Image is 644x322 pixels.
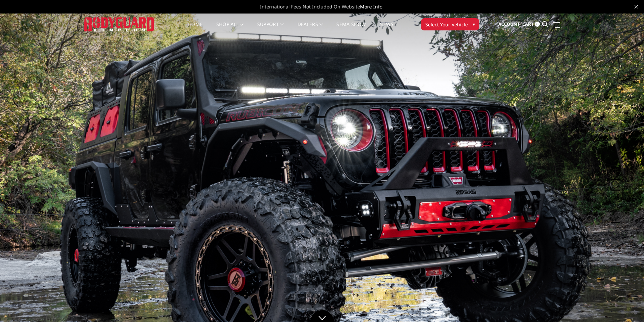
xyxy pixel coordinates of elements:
[421,18,479,30] button: Select Your Vehicle
[613,180,620,191] button: 2 of 5
[522,15,540,33] a: Cart 0
[216,22,244,35] a: shop all
[310,310,334,322] a: Click to Down
[473,21,475,28] span: ▾
[610,290,644,322] iframe: Chat Widget
[522,21,534,27] span: Cart
[360,3,382,10] a: More Info
[498,15,520,33] a: Account
[498,21,520,27] span: Account
[613,212,620,223] button: 5 of 5
[257,22,284,35] a: Support
[297,22,323,35] a: Dealers
[84,17,155,31] img: BODYGUARD BUMPERS
[613,169,620,180] button: 1 of 5
[535,22,540,27] span: 0
[613,201,620,212] button: 4 of 5
[188,22,202,35] a: Home
[613,191,620,201] button: 3 of 5
[379,22,393,35] a: News
[425,21,468,28] span: Select Your Vehicle
[336,22,366,35] a: SEMA Show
